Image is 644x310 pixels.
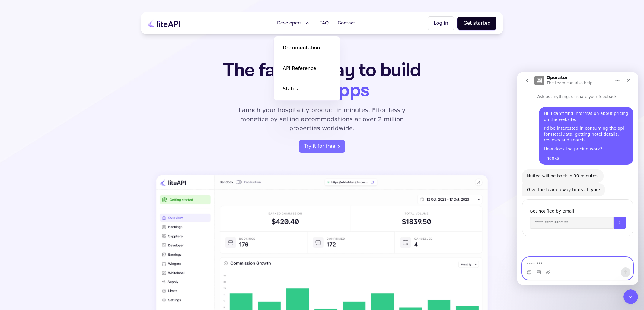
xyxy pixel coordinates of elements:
iframe: Intercom live chat [623,289,638,304]
button: Log in [428,16,454,30]
a: Status [277,81,337,97]
button: Get started [457,17,496,30]
span: FAQ [320,20,329,27]
span: API Reference [283,65,316,72]
iframe: Intercom live chat [517,72,638,285]
span: Developers [277,20,302,27]
a: Contact [334,17,359,29]
p: Launch your hospitality product in minutes. Effortlessly monetize by selling accommodations at ov... [231,106,413,133]
a: Documentation [277,40,337,56]
span: Status [283,85,298,93]
a: FAQ [316,17,332,29]
span: Contact [338,20,355,27]
h1: The fastest way to build [204,60,440,101]
a: register [299,140,345,153]
button: Try it for free [299,140,345,153]
a: API Reference [277,60,337,77]
button: Developers [273,17,314,29]
span: Documentation [283,44,320,52]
